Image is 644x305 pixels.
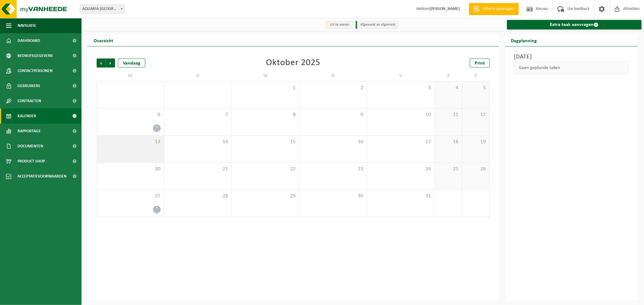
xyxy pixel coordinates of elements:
[370,112,431,118] span: 10
[18,169,66,184] span: Acceptatievoorwaarden
[18,33,40,48] span: Dashboard
[100,193,161,200] span: 27
[18,108,36,124] span: Kalender
[370,193,431,200] span: 31
[235,166,296,172] span: 22
[438,85,459,91] span: 4
[18,154,45,169] span: Product Shop
[235,193,296,200] span: 29
[97,58,106,68] span: Vorige
[118,58,145,68] div: Vandaag
[303,112,364,118] span: 9
[370,85,431,91] span: 3
[18,48,53,63] span: Bedrijfsgegevens
[235,85,296,91] span: 1
[465,139,486,145] span: 19
[88,34,119,46] h2: Overzicht
[303,193,364,200] span: 30
[300,71,367,81] td: D
[469,3,519,15] a: Offerte aanvragen
[514,61,629,74] div: Geen geplande taken
[100,139,161,145] span: 13
[167,139,229,145] span: 14
[356,21,399,29] li: Afgewerkt en afgemeld
[80,5,125,14] span: AQUARIA ANTWERP
[167,166,229,172] span: 21
[462,71,490,81] td: Z
[232,71,300,81] td: W
[303,139,364,145] span: 16
[370,139,431,145] span: 17
[303,166,364,172] span: 23
[106,58,115,68] span: Volgende
[507,20,642,30] a: Extra taak aanvragen
[438,166,459,172] span: 25
[438,139,459,145] span: 18
[167,112,229,118] span: 7
[164,71,232,81] td: D
[465,112,486,118] span: 12
[100,166,161,172] span: 20
[18,93,41,108] span: Contracten
[167,193,229,200] span: 28
[325,21,353,29] li: Uit te voeren
[235,139,296,145] span: 15
[18,124,41,139] span: Rapportage
[100,112,161,118] span: 6
[475,61,485,66] span: Print
[97,71,164,81] td: M
[470,58,490,68] a: Print
[514,52,629,61] h3: [DATE]
[465,85,486,91] span: 5
[18,18,36,33] span: Navigatie
[435,71,462,81] td: Z
[303,85,364,91] span: 2
[18,78,40,93] span: Gebruikers
[18,139,43,154] span: Documenten
[367,71,435,81] td: V
[80,5,125,13] span: AQUARIA ANTWERP
[438,112,459,118] span: 11
[370,166,431,172] span: 24
[481,6,516,12] span: Offerte aanvragen
[235,112,296,118] span: 8
[465,166,486,172] span: 26
[266,58,320,68] div: Oktober 2025
[18,63,53,78] span: Contactpersonen
[505,34,543,46] h2: Dagplanning
[430,7,460,11] strong: [PERSON_NAME]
